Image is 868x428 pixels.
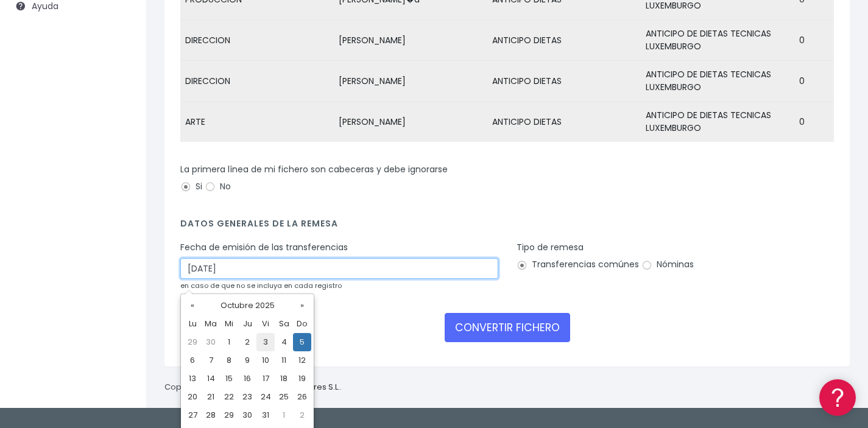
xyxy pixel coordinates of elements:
[256,351,275,370] td: 10
[202,296,293,315] th: Octubre 2025
[275,388,293,406] td: 25
[641,20,794,61] td: ANTICIPO DE DIETAS TECNICAS LUXEMBURGO
[180,102,334,142] td: ARTE
[220,315,238,333] th: Mi
[205,180,231,193] label: No
[183,406,202,424] td: 27
[183,388,202,406] td: 20
[445,313,570,342] button: CONVERTIR FICHERO
[517,241,584,254] label: Tipo de remesa
[180,219,834,235] h4: Datos generales de la remesa
[487,102,641,142] td: ANTICIPO DIETAS
[641,102,794,142] td: ANTICIPO DE DIETAS TECNICAS LUXEMBURGO
[180,163,448,176] label: La primera línea de mi fichero son cabeceras y debe ignorarse
[293,296,311,315] th: »
[183,351,202,370] td: 6
[275,406,293,424] td: 1
[183,315,202,333] th: Lu
[293,370,311,388] td: 19
[202,370,220,388] td: 14
[293,388,311,406] td: 26
[293,351,311,370] td: 12
[202,315,220,333] th: Ma
[256,333,275,351] td: 3
[220,333,238,351] td: 1
[293,406,311,424] td: 2
[334,61,487,102] td: [PERSON_NAME]
[220,351,238,370] td: 8
[238,333,256,351] td: 2
[517,258,639,271] label: Transferencias comúnes
[238,388,256,406] td: 23
[275,333,293,351] td: 4
[275,315,293,333] th: Sa
[202,351,220,370] td: 7
[256,315,275,333] th: Vi
[183,296,202,315] th: «
[183,333,202,351] td: 29
[220,388,238,406] td: 22
[487,20,641,61] td: ANTICIPO DIETAS
[275,351,293,370] td: 11
[220,370,238,388] td: 15
[180,180,202,193] label: Si
[180,61,334,102] td: DIRECCION
[238,406,256,424] td: 30
[164,381,342,394] p: Copyright © 2025 .
[202,406,220,424] td: 28
[256,370,275,388] td: 17
[202,388,220,406] td: 21
[334,20,487,61] td: [PERSON_NAME]
[183,370,202,388] td: 13
[256,388,275,406] td: 24
[293,315,311,333] th: Do
[487,61,641,102] td: ANTICIPO DIETAS
[275,370,293,388] td: 18
[180,20,334,61] td: DIRECCION
[180,281,342,290] small: en caso de que no se incluya en cada registro
[334,102,487,142] td: [PERSON_NAME]
[641,258,694,271] label: Nóminas
[202,333,220,351] td: 30
[220,406,238,424] td: 29
[238,351,256,370] td: 9
[293,333,311,351] td: 5
[238,315,256,333] th: Ju
[180,241,348,254] label: Fecha de emisión de las transferencias
[238,370,256,388] td: 16
[641,61,794,102] td: ANTICIPO DE DIETAS TECNICAS LUXEMBURGO
[256,406,275,424] td: 31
